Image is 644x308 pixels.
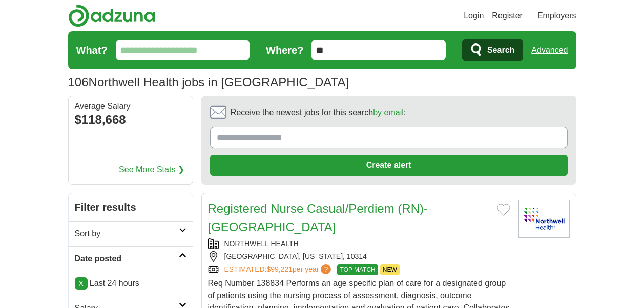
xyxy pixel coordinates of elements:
div: [GEOGRAPHIC_DATA], [US_STATE], 10314 [208,251,510,262]
span: Search [487,40,514,60]
a: See More Stats ❯ [119,164,184,176]
h1: Northwell Health jobs in [GEOGRAPHIC_DATA] [68,75,349,89]
span: ? [321,264,331,274]
a: by email [373,108,404,117]
span: Receive the newest jobs for this search : [231,106,406,119]
h2: Filter results [69,193,193,221]
div: Average Salary [75,102,186,111]
a: ESTIMATED:$99,221per year? [224,264,334,275]
a: Sort by [69,221,193,246]
a: Date posted [69,246,193,271]
label: What? [76,42,108,58]
div: $118,668 [75,111,186,129]
a: Registered Nurse Casual/Perdiem (RN)- [GEOGRAPHIC_DATA] [208,202,428,234]
a: NORTHWELL HEALTH [224,239,299,248]
img: Northwell Health logo [518,200,570,238]
span: $99,221 [266,265,293,273]
p: Last 24 hours [75,277,186,290]
a: Register [492,10,523,22]
a: Advanced [531,40,568,60]
label: Where? [266,42,303,58]
span: NEW [380,264,400,275]
a: Login [464,10,484,22]
img: Adzuna logo [68,4,155,27]
h2: Date posted [75,253,179,265]
button: Add to favorite jobs [497,204,510,216]
span: 106 [68,73,89,92]
h2: Sort by [75,228,179,240]
a: X [75,277,88,290]
button: Create alert [210,155,568,176]
a: Employers [537,10,576,22]
button: Search [462,39,523,61]
span: TOP MATCH [337,264,378,275]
